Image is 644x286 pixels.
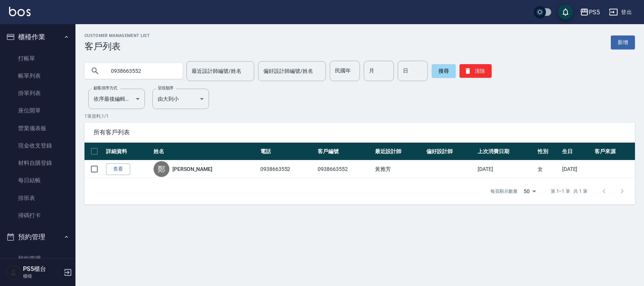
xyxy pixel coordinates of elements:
div: 50 [521,181,539,201]
a: 掃碼打卡 [3,207,72,224]
input: 搜尋關鍵字 [106,61,177,81]
label: 呈現順序 [158,85,174,91]
button: 預約管理 [3,227,72,247]
th: 電話 [258,143,316,160]
p: 每頁顯示數量 [490,188,518,195]
th: 客戶編號 [316,143,373,160]
img: Logo [9,7,31,16]
th: 詳細資料 [104,143,152,160]
a: 材料自購登錄 [3,154,72,172]
th: 性別 [536,143,560,160]
span: 所有客戶列表 [94,129,626,136]
td: 女 [536,160,560,178]
a: [PERSON_NAME] [172,165,212,173]
a: 掛單列表 [3,85,72,102]
div: 由大到小 [152,89,209,109]
td: 0938663552 [258,160,316,178]
a: 排班表 [3,189,72,207]
button: save [558,5,573,20]
button: 清除 [460,64,492,78]
button: PS5 [577,5,603,20]
p: 1 筆資料, 1 / 1 [85,113,635,120]
div: 鄭 [154,161,169,177]
th: 生日 [560,143,593,160]
p: 第 1–1 筆 共 1 筆 [551,188,587,195]
td: [DATE] [560,160,593,178]
div: PS5 [589,8,600,17]
a: 打帳單 [3,50,72,67]
h3: 客戶列表 [85,41,150,52]
button: 登出 [606,5,635,19]
h2: Customer Management List [85,33,150,38]
a: 查看 [106,163,130,175]
th: 姓名 [152,143,258,160]
a: 營業儀表板 [3,120,72,137]
a: 每日結帳 [3,172,72,189]
p: 櫃檯 [23,273,61,280]
th: 客戶來源 [593,143,635,160]
td: [DATE] [476,160,536,178]
div: 依序最後編輯時間 [88,89,145,109]
h5: PS5櫃台 [23,265,61,273]
th: 上次消費日期 [476,143,536,160]
a: 帳單列表 [3,67,72,85]
a: 座位開單 [3,102,72,119]
th: 最近設計師 [373,143,424,160]
td: 黃雅芳 [373,160,424,178]
th: 偏好設計師 [424,143,476,160]
a: 預約管理 [3,250,72,267]
label: 顧客排序方式 [94,85,117,91]
a: 新增 [611,35,635,49]
img: Person [6,265,21,280]
button: 搜尋 [432,64,456,78]
td: 0938663552 [316,160,373,178]
button: 櫃檯作業 [3,27,72,47]
a: 現金收支登錄 [3,137,72,154]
